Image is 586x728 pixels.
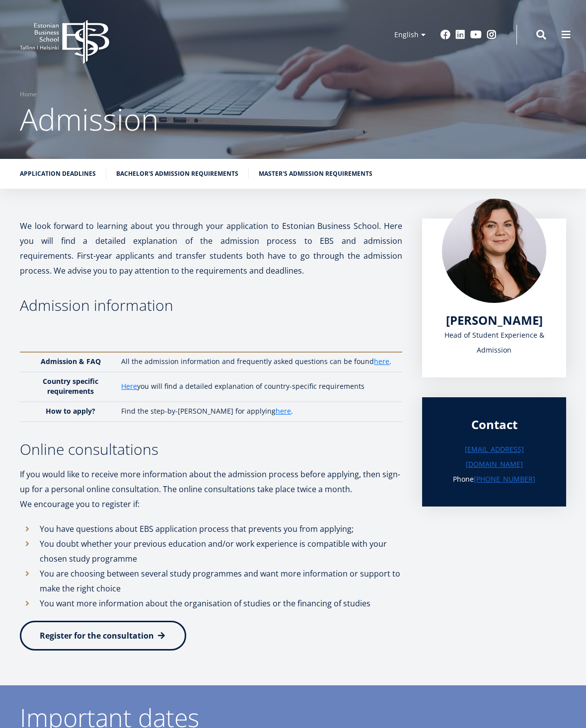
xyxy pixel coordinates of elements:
[20,442,402,457] h3: Online consultations
[259,169,372,179] a: Master's admission requirements
[440,30,450,40] a: Facebook
[20,298,402,313] h3: Admission information
[374,357,389,366] a: here
[116,372,402,402] td: you will find a detailed explanation of country-specific requirements
[487,30,497,40] a: Instagram
[20,89,37,99] a: Home
[20,467,402,497] p: If you would like to receive more information about the admission process before applying, then s...
[116,169,238,179] a: Bachelor's admission requirements
[20,596,402,611] li: You want more information about the organisation of studies or the financing of studies
[442,199,546,303] img: liina reimann
[20,99,158,140] span: Admission
[46,406,95,416] strong: How to apply?
[470,30,482,40] a: Youtube
[121,406,392,416] p: Find the step-by-[PERSON_NAME] for applying .
[20,497,402,511] p: We encourage you to register if:
[43,376,98,396] strong: Country specific requirements
[121,381,137,391] a: Here
[20,521,402,536] li: You have questions about EBS application process that prevents you from applying;
[20,621,186,651] a: Register for the consultation
[41,357,101,366] strong: Admission & FAQ
[446,313,543,328] a: [PERSON_NAME]
[20,218,402,278] p: We look forward to learning about you through your application to Estonian Business School. Here ...
[276,406,291,416] a: here
[442,442,546,472] a: [EMAIL_ADDRESS][DOMAIN_NAME]
[455,30,465,40] a: Linkedin
[442,417,546,432] div: Contact
[442,472,546,487] h3: Phone
[40,630,154,641] span: Register for the consultation
[20,566,402,596] li: You are choosing between several study programmes and want more information or support to make th...
[20,169,96,179] a: Application deadlines
[116,352,402,372] td: All the admission information and frequently asked questions can be found .
[20,536,402,566] li: You doubt whether your previous education and/or work experience is compatible with your chosen s...
[474,472,535,487] a: [PHONE_NUMBER]
[446,312,543,328] span: [PERSON_NAME]
[442,328,546,358] div: Head of Student Experience & Admission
